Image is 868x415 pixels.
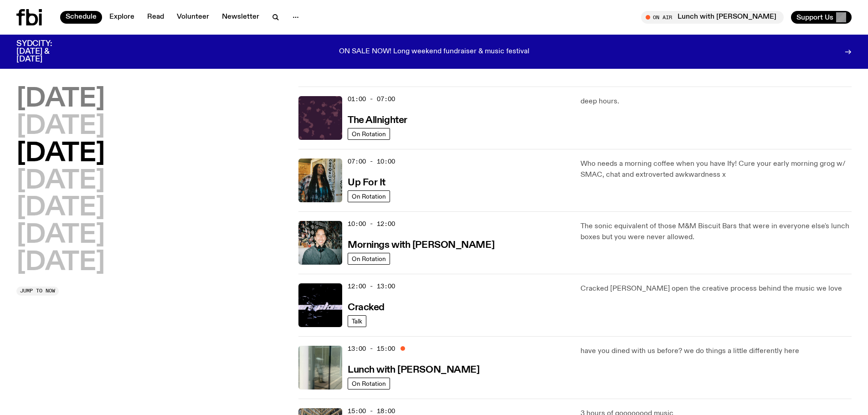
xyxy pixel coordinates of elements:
h3: Cracked [348,303,385,313]
h3: The Allnighter [348,116,407,125]
a: Explore [104,11,140,24]
a: On Rotation [348,190,390,202]
a: The Allnighter [348,114,407,125]
a: Volunteer [171,11,215,24]
a: On Rotation [348,253,390,265]
button: [DATE] [16,195,105,221]
p: have you dined with us before? we do things a little differently here [580,346,852,357]
a: Read [142,11,169,24]
span: On Rotation [352,193,386,200]
a: Cracked [348,301,385,313]
span: 01:00 - 07:00 [348,95,395,103]
span: Jump to now [20,288,55,293]
button: [DATE] [16,141,105,167]
span: On Rotation [352,130,386,137]
img: Ify - a Brown Skin girl with black braided twists, looking up to the side with her tongue stickin... [298,159,342,202]
button: Support Us [791,11,852,24]
p: Who needs a morning coffee when you have Ify! Cure your early morning grog w/ SMAC, chat and extr... [580,159,852,180]
a: Newsletter [216,11,265,24]
a: Lunch with [PERSON_NAME] [348,364,479,375]
button: [DATE] [16,169,105,194]
h3: Lunch with [PERSON_NAME] [348,365,479,375]
span: On Rotation [352,255,386,262]
a: Talk [348,315,366,327]
span: 10:00 - 12:00 [348,220,395,228]
a: Mornings with [PERSON_NAME] [348,239,494,250]
span: On Rotation [352,380,386,387]
h3: SYDCITY: [DATE] & [DATE] [16,40,75,63]
span: Talk [352,318,362,324]
p: Cracked [PERSON_NAME] open the creative process behind the music we love [580,283,852,294]
button: Jump to now [16,287,59,296]
span: 12:00 - 13:00 [348,282,395,291]
a: Schedule [60,11,102,24]
button: [DATE] [16,87,105,112]
span: 13:00 - 15:00 [348,344,395,353]
button: [DATE] [16,223,105,248]
button: On AirLunch with [PERSON_NAME] [641,11,784,24]
img: Logo for Podcast Cracked. Black background, with white writing, with glass smashing graphics [298,283,342,327]
h3: Up For It [348,178,385,188]
a: On Rotation [348,128,390,140]
img: Radio presenter Ben Hansen sits in front of a wall of photos and an fbi radio sign. Film photo. B... [298,221,342,265]
p: The sonic equivalent of those M&M Biscuit Bars that were in everyone else's lunch boxes but you w... [580,221,852,243]
p: ON SALE NOW! Long weekend fundraiser & music festival [339,48,529,56]
button: [DATE] [16,114,105,139]
span: Support Us [796,13,833,21]
p: deep hours. [580,96,852,107]
a: On Rotation [348,378,390,389]
h3: Mornings with [PERSON_NAME] [348,241,494,250]
a: Up For It [348,176,385,188]
span: 07:00 - 10:00 [348,157,395,166]
button: [DATE] [16,250,105,276]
